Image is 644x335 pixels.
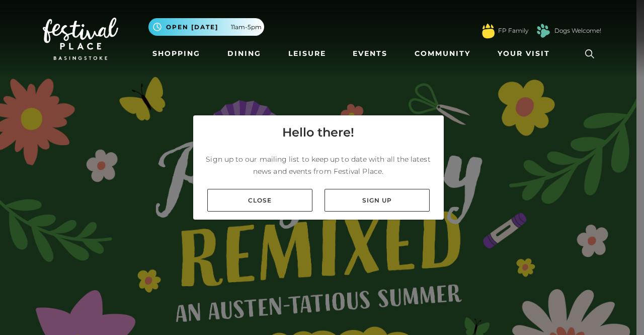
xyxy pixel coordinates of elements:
[554,26,601,35] a: Dogs Welcome!
[166,23,218,32] span: Open [DATE]
[148,18,264,36] button: Open [DATE] 11am-5pm
[148,44,204,63] a: Shopping
[207,189,312,212] a: Close
[349,44,391,63] a: Events
[325,189,430,212] a: Sign up
[282,123,354,142] h4: Hello there!
[231,23,262,32] span: 11am-5pm
[223,44,265,63] a: Dining
[498,48,550,59] span: Your Visit
[201,153,436,177] p: Sign up to our mailing list to keep up to date with all the latest news and events from Festival ...
[494,44,559,63] a: Your Visit
[498,26,528,35] a: FP Family
[411,44,474,63] a: Community
[284,44,330,63] a: Leisure
[43,18,118,60] img: Festival Place Logo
